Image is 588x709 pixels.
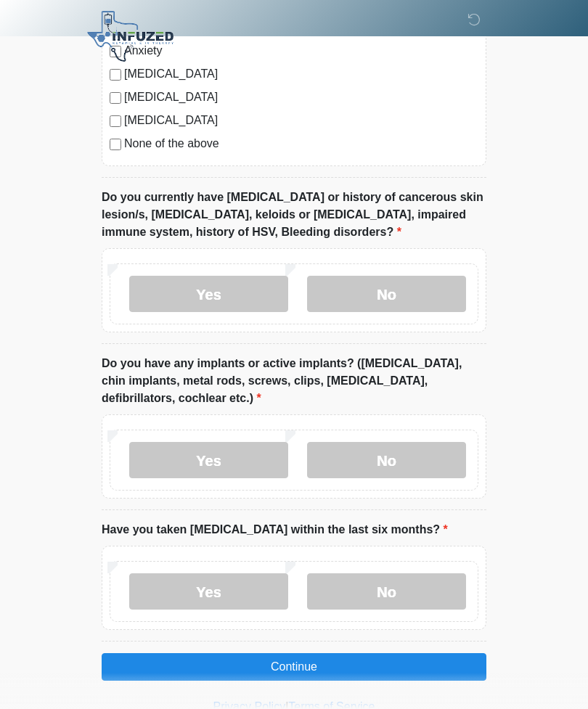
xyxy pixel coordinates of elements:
label: No [307,573,466,610]
input: [MEDICAL_DATA] [110,115,121,127]
label: Yes [129,276,288,312]
label: Do you currently have [MEDICAL_DATA] or history of cancerous skin lesion/s, [MEDICAL_DATA], keloi... [102,189,486,241]
input: [MEDICAL_DATA] [110,92,121,104]
label: Yes [129,573,288,610]
label: Yes [129,442,288,478]
button: Continue [102,653,486,681]
label: [MEDICAL_DATA] [124,89,478,106]
input: None of the above [110,139,121,150]
label: None of the above [124,135,478,152]
input: [MEDICAL_DATA] [110,69,121,81]
label: Do you have any implants or active implants? ([MEDICAL_DATA], chin implants, metal rods, screws, ... [102,355,486,407]
label: Have you taken [MEDICAL_DATA] within the last six months? [102,521,448,538]
img: Infuzed IV Therapy Logo [87,11,173,62]
label: [MEDICAL_DATA] [124,65,478,83]
label: No [307,442,466,478]
label: [MEDICAL_DATA] [124,112,478,129]
label: No [307,276,466,312]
